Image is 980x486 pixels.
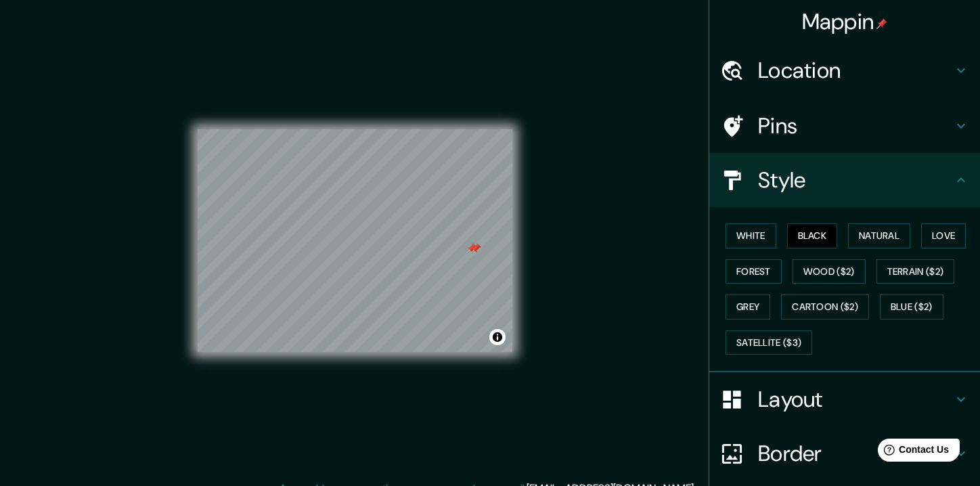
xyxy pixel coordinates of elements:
button: Love [921,223,966,248]
button: Grey [726,294,770,319]
button: Wood ($2) [793,259,866,284]
button: Natural [848,223,910,248]
div: Pins [709,99,980,153]
div: Style [709,153,980,207]
h4: Mappin [802,8,888,35]
img: pin-icon.png [876,18,887,29]
div: Border [709,426,980,481]
h4: Layout [758,386,953,413]
div: Location [709,43,980,97]
div: Layout [709,372,980,426]
h4: Border [758,440,953,467]
button: Toggle attribution [489,329,506,345]
h4: Style [758,167,953,194]
button: White [726,223,776,248]
canvas: Map [198,129,512,352]
h4: Pins [758,112,953,139]
button: Blue ($2) [880,294,943,319]
button: Terrain ($2) [876,259,955,284]
button: Forest [726,259,782,284]
button: Black [787,223,838,248]
button: Cartoon ($2) [781,294,869,319]
h4: Location [758,57,953,84]
iframe: Help widget launcher [860,433,965,471]
button: Satellite ($3) [726,330,812,355]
